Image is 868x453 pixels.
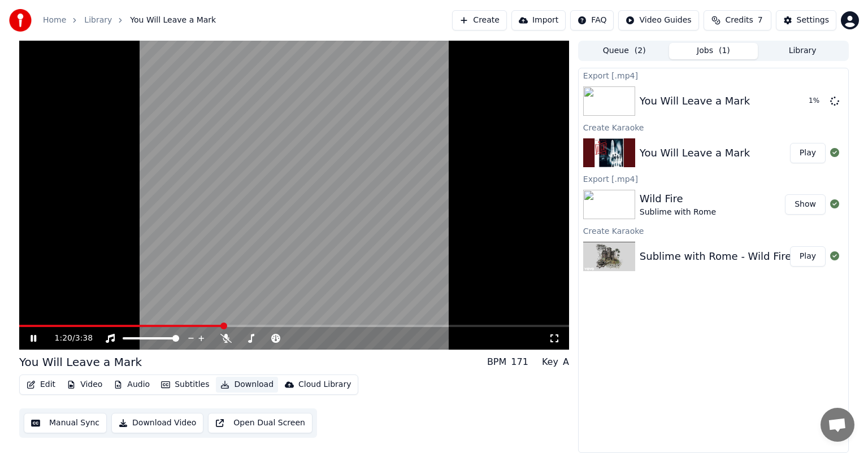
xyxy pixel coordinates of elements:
div: 171 [511,355,528,369]
a: Library [84,15,112,26]
button: FAQ [570,10,614,31]
nav: breadcrumb [43,15,216,26]
button: Play [790,143,826,163]
div: / [55,333,82,344]
div: 1 % [809,97,826,106]
div: Create Karaoke [579,224,848,237]
button: Create [452,10,507,31]
button: Import [511,10,566,31]
span: 1:20 [55,333,72,344]
div: Export [.mp4] [579,172,848,185]
button: Jobs [669,43,758,59]
div: Wild Fire [640,191,716,207]
button: Audio [109,377,154,393]
button: Show [785,194,826,215]
div: Sublime with Rome [640,207,716,218]
span: 3:38 [75,333,93,344]
button: Library [758,43,847,59]
div: A [563,355,569,369]
button: Subtitles [157,377,214,393]
div: You Will Leave a Mark [640,145,750,161]
div: Cloud Library [298,379,351,390]
span: You Will Leave a Mark [130,15,216,26]
button: Open Dual Screen [208,413,313,433]
a: Home [43,15,66,26]
img: youka [9,9,32,32]
button: Video [62,377,107,393]
div: Settings [797,15,829,26]
div: Key [542,355,558,369]
button: Manual Sync [24,413,107,433]
span: ( 1 ) [719,45,730,56]
button: Play [790,246,826,267]
button: Download [216,377,278,393]
div: Open chat [821,408,854,442]
button: Queue [580,43,669,59]
button: Edit [22,377,60,393]
button: Download Video [111,413,203,433]
button: Credits7 [704,10,771,31]
span: 7 [758,15,763,26]
span: Credits [725,15,753,26]
div: You Will Leave a Mark [19,354,142,370]
span: ( 2 ) [635,45,646,56]
div: Export [.mp4] [579,68,848,82]
button: Settings [776,10,836,31]
div: Sublime with Rome - Wild Fire [640,249,791,264]
div: Create Karaoke [579,120,848,134]
div: You Will Leave a Mark [640,93,750,109]
button: Video Guides [618,10,698,31]
div: BPM [487,355,506,369]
